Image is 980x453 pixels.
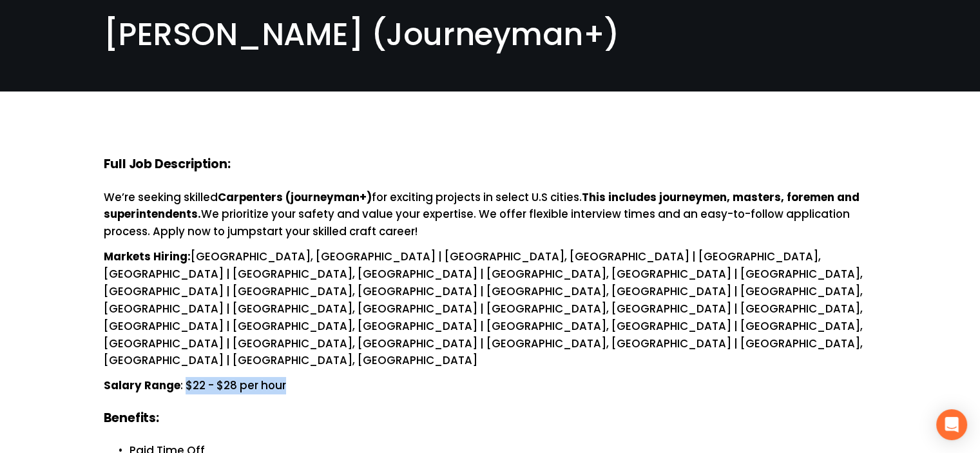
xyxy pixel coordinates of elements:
[936,409,967,440] div: Open Intercom Messenger
[104,249,191,264] strong: Markets Hiring:
[104,189,877,241] p: We’re seeking skilled for exciting projects in select U.S cities. We prioritize your safety and v...
[218,189,372,205] strong: Carpenters (journeyman+)
[104,377,877,394] p: : $22 - $28 per hour
[104,248,877,369] p: [GEOGRAPHIC_DATA], [GEOGRAPHIC_DATA] | [GEOGRAPHIC_DATA], [GEOGRAPHIC_DATA] | [GEOGRAPHIC_DATA], ...
[104,13,620,56] span: [PERSON_NAME] (Journeyman+)
[104,409,159,427] strong: Benefits:
[104,378,180,393] strong: Salary Range
[104,155,231,173] strong: Full Job Description:
[104,189,862,222] strong: This includes journeymen, masters, foremen and superintendents.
